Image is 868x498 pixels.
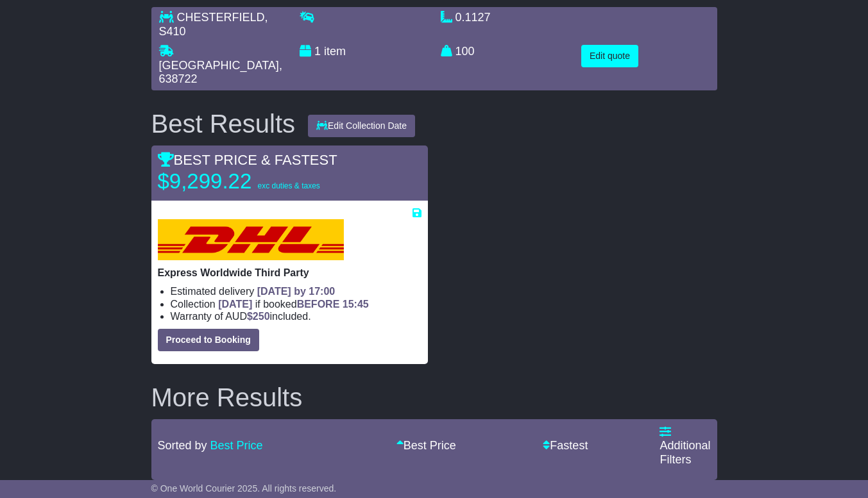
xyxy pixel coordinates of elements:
[159,59,279,72] span: [GEOGRAPHIC_DATA]
[581,45,638,67] button: Edit quote
[455,11,491,24] span: 0.1127
[543,439,588,452] a: Fastest
[158,169,320,194] p: $9,299.22
[158,219,344,260] img: DHL: Express Worldwide Third Party
[247,311,270,322] span: $
[158,329,259,351] button: Proceed to Booking
[314,45,321,58] span: 1
[159,11,268,38] span: , S410
[171,310,421,322] li: Warranty of AUD included.
[218,299,252,310] span: [DATE]
[253,311,270,322] span: 250
[171,285,421,297] li: Estimated delivery
[257,181,319,190] span: exc duties & taxes
[151,483,337,494] span: © One World Courier 2025. All rights reserved.
[324,45,346,58] span: item
[396,439,456,452] a: Best Price
[308,115,415,137] button: Edit Collection Date
[145,110,302,138] div: Best Results
[158,267,421,279] p: Express Worldwide Third Party
[660,426,710,466] a: Additional Filters
[455,45,475,58] span: 100
[177,11,265,24] span: CHESTERFIELD
[158,439,207,452] span: Sorted by
[218,299,368,310] span: if booked
[257,286,336,297] span: [DATE] by 17:00
[159,59,282,86] span: , 638722
[171,298,421,310] li: Collection
[210,439,263,452] a: Best Price
[343,299,369,310] span: 15:45
[158,152,337,168] span: BEST PRICE & FASTEST
[297,299,340,310] span: BEFORE
[151,383,717,411] h2: More Results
